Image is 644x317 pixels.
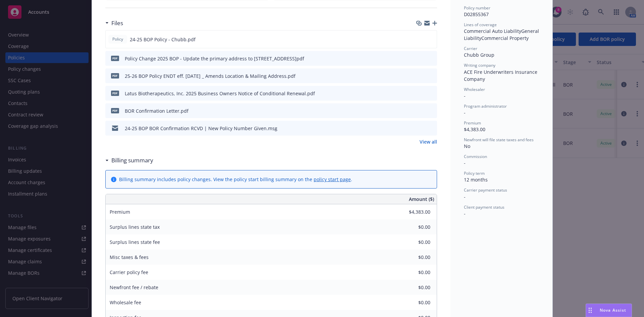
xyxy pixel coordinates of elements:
[464,11,489,17] span: D02855367
[464,52,494,58] span: Chubb Group
[418,107,423,114] button: download file
[420,138,437,145] a: View all
[464,160,466,166] span: -
[464,93,466,99] span: -
[105,19,123,28] div: Files
[418,55,423,62] button: download file
[125,125,277,132] div: 24-25 BOP BOR Confirmation RCVD | New Policy Number Given.msg
[111,91,119,96] span: pdf
[464,204,504,210] span: Client payment status
[391,207,434,217] input: 0.00
[464,109,466,116] span: -
[428,90,434,97] button: preview file
[428,72,434,80] button: preview file
[481,35,529,41] span: Commercial Property
[418,72,423,80] button: download file
[125,72,296,80] div: 25-26 BOP Policy ENDT eff. [DATE] _ Amends Location & Mailing Address.pdf
[464,194,466,200] span: -
[111,36,124,42] span: Policy
[125,55,304,62] div: Policy Change 2025 BOP - Update the primary address to [STREET_ADDRESS]pdf
[428,36,434,43] button: preview file
[464,126,485,133] span: $4,383.00
[464,120,481,126] span: Premium
[464,210,466,217] span: -
[110,269,148,275] span: Carrier policy fee
[464,5,490,11] span: Policy number
[110,224,160,230] span: Surplus lines state tax
[464,87,485,92] span: Wholesaler
[111,73,119,78] span: pdf
[409,196,434,203] span: Amount ($)
[464,143,470,149] span: No
[110,299,141,306] span: Wholesale fee
[105,156,153,165] div: Billing summary
[391,282,434,293] input: 0.00
[464,103,507,109] span: Program administrator
[586,304,594,317] div: Drag to move
[391,252,434,262] input: 0.00
[111,19,123,28] h3: Files
[464,137,534,143] span: Newfront will file state taxes and fees
[130,36,196,43] span: 24-25 BOP Policy - Chubb.pdf
[110,209,130,215] span: Premium
[464,28,540,41] span: General Liability
[314,176,351,182] a: policy start page
[464,46,477,51] span: Carrier
[110,254,149,260] span: Misc taxes & fees
[391,298,434,308] input: 0.00
[110,239,160,245] span: Surplus lines state fee
[110,284,158,290] span: Newfront fee / rebate
[125,107,189,114] div: BOR Confirmation Letter.pdf
[428,125,434,132] button: preview file
[111,56,119,61] span: pdf
[586,304,632,317] button: Nova Assist
[464,22,497,28] span: Lines of coverage
[111,108,119,113] span: pdf
[119,176,352,183] div: Billing summary includes policy changes. View the policy start billing summary on the .
[464,62,495,68] span: Writing company
[464,187,507,193] span: Carrier payment status
[391,237,434,247] input: 0.00
[418,90,423,97] button: download file
[464,28,521,34] span: Commercial Auto Liability
[111,156,153,165] h3: Billing summary
[428,55,434,62] button: preview file
[464,154,487,159] span: Commission
[428,107,434,114] button: preview file
[417,36,423,43] button: download file
[391,267,434,277] input: 0.00
[125,90,315,97] div: Latus Biotherapeutics, Inc. 2025 Business Owners Notice of Conditional Renewal.pdf
[391,222,434,232] input: 0.00
[600,307,626,313] span: Nova Assist
[464,69,539,82] span: ACE Fire Underwriters Insurance Company
[464,176,488,183] span: 12 months
[418,125,423,132] button: download file
[464,170,485,176] span: Policy term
